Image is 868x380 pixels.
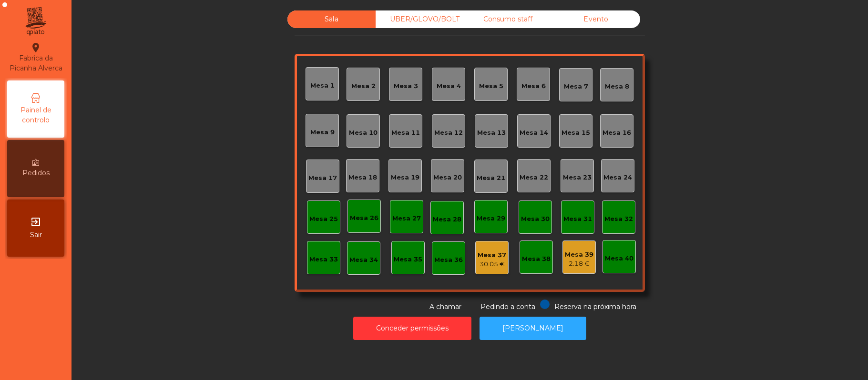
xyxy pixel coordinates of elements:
[562,128,590,138] div: Mesa 15
[602,128,631,138] div: Mesa 16
[391,128,420,138] div: Mesa 11
[563,173,592,182] div: Mesa 23
[309,214,338,224] div: Mesa 25
[604,214,633,224] div: Mesa 32
[477,173,505,183] div: Mesa 21
[376,10,464,28] div: UBER/GLOVO/BOLT
[520,173,548,182] div: Mesa 22
[521,81,546,91] div: Mesa 6
[433,173,462,182] div: Mesa 20
[10,105,62,125] span: Painel de controlo
[564,82,588,91] div: Mesa 7
[30,216,41,228] i: exit_to_app
[437,81,461,91] div: Mesa 4
[30,42,41,53] i: location_on
[310,128,335,137] div: Mesa 9
[480,317,586,340] button: [PERSON_NAME]
[351,81,376,91] div: Mesa 2
[394,81,418,91] div: Mesa 3
[434,128,463,138] div: Mesa 12
[429,302,461,311] span: A chamar
[310,81,335,90] div: Mesa 1
[603,173,632,182] div: Mesa 24
[520,128,548,138] div: Mesa 14
[479,81,503,91] div: Mesa 5
[521,214,550,224] div: Mesa 30
[477,214,505,223] div: Mesa 29
[554,302,636,311] span: Reserva na próxima hora
[477,128,506,138] div: Mesa 13
[565,250,593,260] div: Mesa 39
[563,214,592,224] div: Mesa 31
[22,168,50,178] span: Pedidos
[350,213,378,223] div: Mesa 26
[349,128,378,138] div: Mesa 10
[605,254,633,263] div: Mesa 40
[394,255,422,264] div: Mesa 35
[552,10,640,28] div: Evento
[605,82,629,91] div: Mesa 8
[353,317,471,340] button: Conceder permissões
[480,302,535,311] span: Pedindo a conta
[433,215,461,224] div: Mesa 28
[478,250,506,260] div: Mesa 37
[30,230,42,240] span: Sair
[392,214,421,223] div: Mesa 27
[8,42,64,73] div: Fabrica da Picanha Alverca
[348,173,377,182] div: Mesa 18
[308,173,337,183] div: Mesa 17
[522,254,551,264] div: Mesa 38
[24,5,47,38] img: qpiato
[434,255,463,265] div: Mesa 36
[309,255,338,264] div: Mesa 33
[391,173,419,182] div: Mesa 19
[478,260,506,269] div: 30.05 €
[565,259,593,269] div: 2.18 €
[464,10,552,28] div: Consumo staff
[287,10,376,28] div: Sala
[349,255,378,265] div: Mesa 34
